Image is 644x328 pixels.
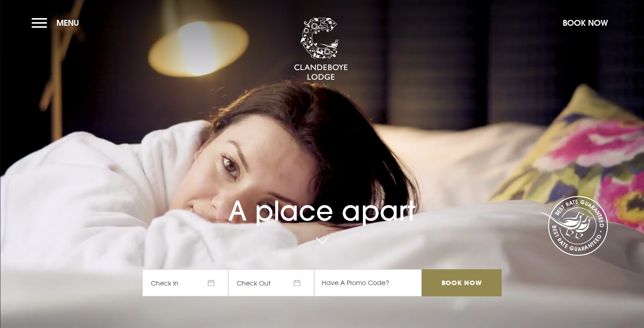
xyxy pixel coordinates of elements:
button: Menu [32,13,84,33]
span: Menu [56,18,79,28]
input: Book Now [422,269,501,296]
input: Have A Promo Code? [314,269,422,296]
span: Check In [142,269,228,296]
img: Clandeboye Lodge [294,18,348,81]
button: Book Now [558,13,612,33]
h1: A place apart [142,174,501,227]
span: Check Out [228,269,314,296]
